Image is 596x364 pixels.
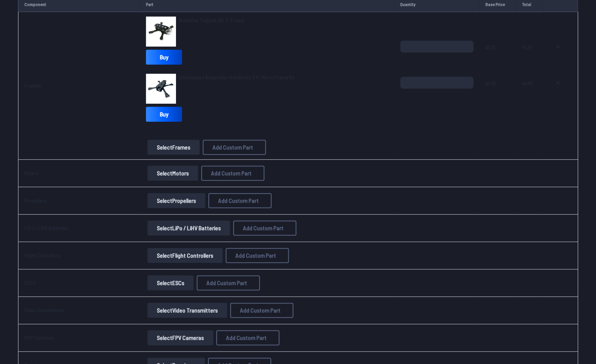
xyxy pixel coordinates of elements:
a: LiPo / LiHV Batteries [24,225,68,231]
a: Frames [24,82,41,89]
a: Ummagawd Botgrinder Grinderino 3.5" Micro Frame Kit [179,74,294,81]
a: SelectESCs [146,275,195,290]
a: SelectFPV Cameras [146,330,215,345]
span: Add Custom Part [240,307,281,313]
a: FPV Cameras [24,334,53,341]
span: Add Custom Part [206,280,247,286]
button: SelectFrames [147,140,200,155]
span: 44.95 [522,77,536,113]
button: SelectESCs [147,275,194,290]
span: 47.25 [485,41,510,77]
a: SelectPropellers [146,193,207,208]
span: Add Custom Part [212,144,253,150]
a: Video Transmitters [24,307,65,313]
span: Add Custom Part [235,252,276,258]
a: Propellers [24,197,47,204]
button: Add Custom Part [203,140,266,155]
button: SelectFPV Cameras [147,330,213,345]
button: Add Custom Part [233,221,296,236]
a: Buy [146,107,182,122]
span: 44.95 [485,77,510,113]
button: Add Custom Part [197,275,260,290]
span: Add Custom Part [211,170,252,176]
button: SelectLiPo / LiHV Batteries [147,221,230,236]
a: SelectFrames [146,140,201,155]
button: Add Custom Part [201,166,264,181]
a: SelectLiPo / LiHV Batteries [146,221,232,236]
button: Add Custom Part [208,193,271,208]
span: Armattan Tadpole HD 3" Frame [179,17,244,23]
a: SelectVideo Transmitters [146,303,229,318]
button: SelectVideo Transmitters [147,303,227,318]
a: ESCs [24,279,36,286]
button: SelectPropellers [147,193,205,208]
button: SelectMotors [147,166,198,181]
a: Buy [146,50,182,65]
button: Add Custom Part [216,330,279,345]
span: Ummagawd Botgrinder Grinderino 3.5" Micro Frame Kit [179,74,294,80]
img: image [146,74,176,104]
span: Add Custom Part [226,335,267,341]
button: Add Custom Part [226,248,289,263]
span: Add Custom Part [218,198,259,204]
span: Add Custom Part [243,225,284,231]
img: image [146,17,176,47]
a: SelectMotors [146,166,200,181]
button: SelectFlight Controllers [147,248,223,263]
a: Motors [24,170,39,176]
a: Flight Controllers [24,252,61,258]
button: Add Custom Part [230,303,293,318]
a: Armattan Tadpole HD 3" Frame [179,17,244,24]
span: 47.25 [522,41,536,77]
a: SelectFlight Controllers [146,248,224,263]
